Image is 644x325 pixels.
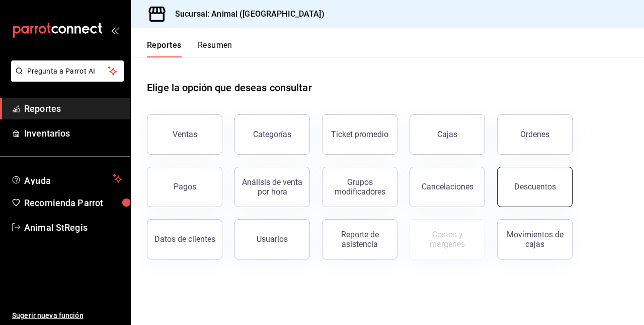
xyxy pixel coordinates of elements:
[329,230,391,249] div: Reporte de asistencia
[198,40,232,50] font: Resumen
[147,167,222,207] button: Pagos
[11,60,124,82] button: Pregunta a Parrot AI
[437,128,458,141] div: Cajas
[497,219,573,259] button: Movimientos de cajas
[154,234,215,244] div: Datos de clientes
[410,219,485,259] button: Contrata inventarios para ver este reporte
[322,167,397,207] button: Grupos modificadores
[7,73,124,84] a: Pregunta a Parrot AI
[24,103,61,114] font: Reportes
[24,173,109,185] span: Ayuda
[416,230,478,249] div: Costos y márgenes
[27,66,108,77] span: Pregunta a Parrot AI
[147,114,222,155] button: Ventas
[174,182,196,191] div: Pagos
[234,167,310,207] button: Análisis de venta por hora
[520,129,549,139] div: Órdenes
[173,129,197,139] div: Ventas
[147,40,182,57] button: Reportes
[241,177,303,197] div: Análisis de venta por hora
[331,129,388,139] div: Ticket promedio
[497,114,573,155] button: Órdenes
[422,182,473,191] div: Cancelaciones
[167,8,325,20] h3: Sucursal: Animal ([GEOGRAPHIC_DATA])
[24,198,103,208] font: Recomienda Parrot
[504,230,566,249] div: Movimientos de cajas
[24,128,70,139] font: Inventarios
[322,114,397,155] button: Ticket promedio
[234,114,310,155] button: Categorías
[410,114,485,155] a: Cajas
[111,26,119,34] button: open_drawer_menu
[329,177,391,197] div: Grupos modificadores
[12,311,84,319] font: Sugerir nueva función
[24,222,88,233] font: Animal StRegis
[147,80,312,95] h1: Elige la opción que deseas consultar
[147,40,232,57] div: Pestañas de navegación
[410,167,485,207] button: Cancelaciones
[147,219,222,259] button: Datos de clientes
[514,182,556,191] div: Descuentos
[497,167,573,207] button: Descuentos
[257,234,288,244] div: Usuarios
[322,219,397,259] button: Reporte de asistencia
[234,219,310,259] button: Usuarios
[253,129,291,139] div: Categorías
